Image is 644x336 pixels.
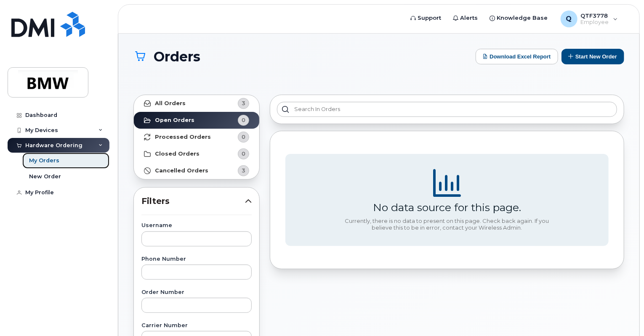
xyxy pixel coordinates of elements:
[134,146,259,162] a: Closed Orders0
[242,150,245,158] span: 0
[242,167,245,175] span: 3
[155,167,208,174] strong: Cancelled Orders
[141,223,252,228] label: Username
[154,49,200,64] span: Orders
[141,323,252,328] label: Carrier Number
[134,95,259,112] a: All Orders3
[155,134,211,140] strong: Processed Orders
[155,117,194,124] strong: Open Orders
[134,112,259,129] a: Open Orders0
[242,99,245,107] span: 3
[277,102,617,117] input: Search in orders
[134,129,259,146] a: Processed Orders0
[342,218,552,231] div: Currently, there is no data to present on this page. Check back again. If you believe this to be ...
[141,257,252,262] label: Phone Number
[155,100,186,107] strong: All Orders
[373,201,521,214] div: No data source for this page.
[607,299,638,330] iframe: Messenger Launcher
[476,49,558,64] button: Download Excel Report
[155,151,200,157] strong: Closed Orders
[242,116,245,124] span: 0
[134,162,259,179] a: Cancelled Orders3
[141,290,252,295] label: Order Number
[562,49,624,64] button: Start New Order
[141,195,245,207] span: Filters
[242,133,245,141] span: 0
